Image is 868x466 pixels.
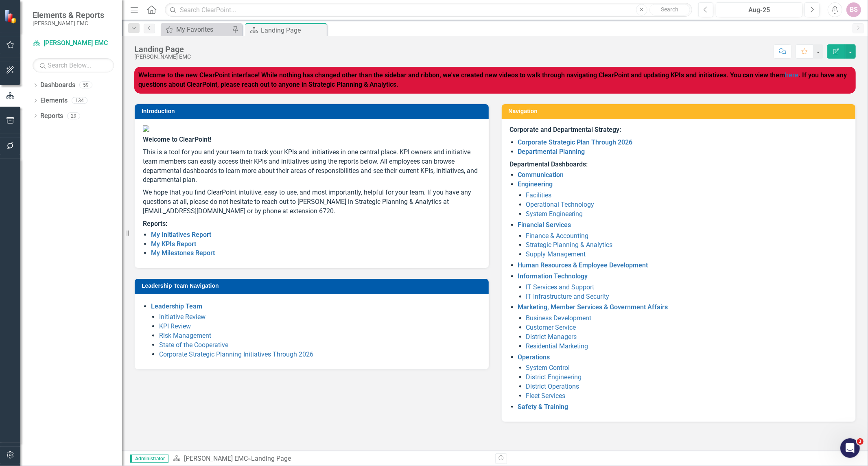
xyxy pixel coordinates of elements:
a: Departmental Planning [518,148,585,155]
a: Strategic Planning & Analytics [526,241,613,249]
input: Search ClearPoint... [165,3,692,17]
input: Search Below... [33,58,114,72]
a: Elements [40,96,68,105]
div: 29 [67,112,80,119]
a: Reports [40,112,63,121]
a: IT Services and Support [526,283,595,291]
a: Initiative Review [159,313,206,321]
a: State of the Cooperative [159,341,228,349]
a: My Milestones Report [151,249,215,257]
a: Leadership Team [151,302,202,310]
a: IT Infrastructure and Security [526,293,610,300]
span: Welcome to ClearPoint! [143,136,211,143]
strong: Departmental Dashboards: [510,160,588,168]
a: Financial Services [518,221,571,229]
a: District Operations [526,383,579,390]
div: Landing Page [134,45,191,54]
img: ClearPoint Strategy [4,9,18,23]
a: System Control [526,364,570,372]
a: Finance & Accounting [526,232,589,240]
a: here [785,71,798,79]
a: Risk Management [159,332,211,339]
a: District Managers [526,333,577,341]
a: My Favorites [163,24,230,35]
a: Engineering [518,180,553,188]
a: Facilities [526,191,552,199]
div: 59 [79,82,92,89]
a: Residential Marketing [526,342,588,350]
img: Jackson%20EMC%20high_res%20v2.png [143,125,481,132]
a: My KPIs Report [151,240,196,248]
iframe: Intercom live chat [840,438,860,458]
a: My Initiatives Report [151,231,211,238]
a: Business Development [526,314,592,322]
span: This is a tool for you and your team to track your KPIs and initiatives in one central place. KPI... [143,148,478,184]
button: BS [846,2,861,17]
a: KPI Review [159,322,191,330]
a: District Engineering [526,373,582,381]
a: Corporate Strategic Plan Through 2026 [518,138,633,146]
span: Elements & Reports [33,10,104,20]
h3: Leadership Team Navigation [142,283,485,289]
a: Communication [518,171,564,179]
div: 134 [72,97,87,104]
strong: Corporate and Departmental Strategy: [510,126,621,133]
a: Operational Technology [526,201,595,208]
h3: Introduction [142,108,485,114]
button: Search [649,4,690,15]
a: System Engineering [526,210,583,218]
h3: Navigation [509,108,852,114]
a: Operations [518,353,550,361]
a: Customer Service [526,324,576,331]
strong: Welcome to the new ClearPoint interface! While nothing has changed other than the sidebar and rib... [138,71,847,88]
a: [PERSON_NAME] EMC [33,39,114,48]
a: [PERSON_NAME] EMC [184,455,248,462]
small: [PERSON_NAME] EMC [33,20,104,26]
p: We hope that you find ClearPoint intuitive, easy to use, and most importantly, helpful for your t... [143,186,481,218]
a: Fleet Services [526,392,566,400]
a: Human Resources & Employee Development [518,261,648,269]
button: Aug-25 [716,2,802,17]
a: Dashboards [40,81,75,90]
div: » [173,454,489,464]
div: My Favorites [176,24,230,35]
div: Landing Page [251,455,291,462]
div: Aug-25 [719,5,800,15]
span: Administrator [130,455,168,463]
a: Corporate Strategic Planning Initiatives Through 2026 [159,350,313,358]
strong: Reports: [143,220,167,228]
span: Search [661,6,678,13]
a: Information Technology [518,272,588,280]
div: Landing Page [261,25,325,35]
div: [PERSON_NAME] EMC [134,54,191,60]
span: 3 [857,438,864,445]
a: Safety & Training [518,403,568,411]
a: Supply Management [526,250,586,258]
a: Marketing, Member Services & Government Affairs [518,303,668,311]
